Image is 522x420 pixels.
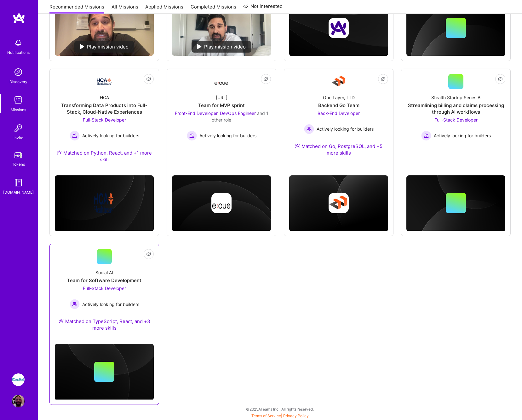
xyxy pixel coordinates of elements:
i: icon EyeClosed [263,77,268,82]
div: © 2025 ATeams Inc., All rights reserved. [38,401,522,417]
i: icon EyeClosed [381,77,386,82]
img: cover [55,344,154,400]
div: Invite [14,134,23,141]
span: | [251,413,309,418]
img: Invite [12,122,25,134]
div: Notifications [7,49,30,56]
img: Ateam Purple Icon [295,143,300,148]
div: Play mission video [74,41,134,53]
a: Not Interested [243,3,283,14]
span: Full-Stack Developer [83,286,126,291]
img: Company Logo [214,76,229,87]
div: Matched on Go, PostgreSQL, and +5 more skills [289,143,388,156]
a: User Avatar [10,395,26,407]
img: Company logo [94,193,114,213]
i: icon EyeClosed [146,252,151,257]
img: Company logo [211,193,232,213]
img: Company Logo [97,78,112,85]
a: Applied Missions [145,3,183,14]
a: Privacy Policy [283,413,309,418]
div: HCA [100,94,109,101]
img: cover [55,175,154,231]
img: Company Logo [331,74,346,89]
div: Play mission video [192,41,251,53]
span: Actively looking for builders [434,132,491,139]
a: Completed Missions [191,3,236,14]
img: play [197,44,202,49]
span: Full-Stack Developer [434,117,478,122]
a: Company LogoOne Layer, LTDBackend Go TeamBack-End Developer Actively looking for buildersActively... [289,74,388,164]
img: guide book [12,176,25,189]
a: All Missions [112,3,138,14]
i: icon EyeClosed [498,77,503,82]
img: cover [406,175,505,231]
img: Actively looking for builders [304,124,314,134]
img: teamwork [12,94,25,106]
div: Tokens [12,161,25,167]
div: [URL] [216,94,227,101]
div: Team for MVP sprint [198,102,245,109]
img: Company logo [329,193,349,213]
img: cover [172,175,271,231]
span: Actively looking for builders [82,301,139,308]
div: One Layer, LTD [323,94,355,101]
a: Company LogoHCATransforming Data Products into Full-Stack, Cloud-Native ExperiencesFull-Stack Dev... [55,74,154,170]
img: logo [13,13,25,24]
a: Terms of Service [251,413,281,418]
img: bell [12,37,25,49]
img: Ateam Purple Icon [59,318,64,323]
span: Full-Stack Developer [83,117,126,122]
a: iCapital: Building an Alternative Investment Marketplace [10,373,26,386]
img: cover [289,175,388,231]
div: Social AI [95,269,113,276]
img: User Avatar [12,395,25,407]
img: Actively looking for builders [70,131,80,141]
img: discovery [12,66,25,78]
div: Matched on Python, React, and +1 more skill [55,150,154,163]
img: play [80,44,84,49]
span: Back-End Developer [318,111,360,116]
img: Actively looking for builders [70,299,80,309]
img: Actively looking for builders [421,131,431,141]
img: Actively looking for builders [187,131,197,141]
img: Company logo [329,18,349,38]
span: Actively looking for builders [82,132,139,139]
img: iCapital: Building an Alternative Investment Marketplace [12,373,25,386]
a: Social AITeam for Software DevelopmentFull-Stack Developer Actively looking for buildersActively ... [55,249,154,339]
a: Recommended Missions [49,3,104,14]
div: Team for Software Development [67,277,141,284]
a: Stealth Startup Series BStreamlining billing and claims processing through AI workflowsFull-Stack... [406,74,505,150]
span: and 1 other role [212,111,268,122]
span: Front-End Developer, DevOps Engineer [175,111,256,116]
div: Backend Go Team [318,102,359,109]
div: Matched on TypeScript, React, and +3 more skills [55,318,154,331]
span: Actively looking for builders [199,132,256,139]
div: Missions [11,106,26,113]
div: [DOMAIN_NAME] [3,189,34,196]
div: Streamlining billing and claims processing through AI workflows [406,102,505,115]
a: Company Logo[URL]Team for MVP sprintFront-End Developer, DevOps Engineer and 1 other roleActively... [172,74,271,150]
img: Ateam Purple Icon [57,150,62,155]
div: Transforming Data Products into Full-Stack, Cloud-Native Experiences [55,102,154,115]
img: tokens [14,152,22,158]
div: Discovery [9,78,27,85]
i: icon EyeClosed [146,77,151,82]
span: Actively looking for builders [317,126,374,132]
div: Stealth Startup Series B [431,94,480,101]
